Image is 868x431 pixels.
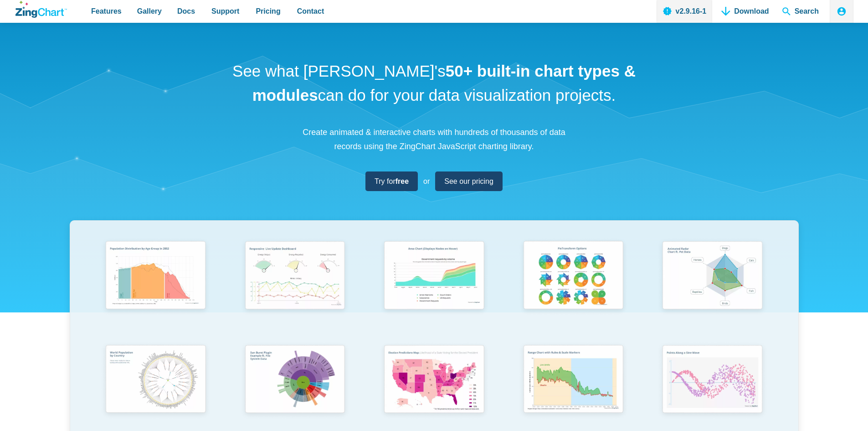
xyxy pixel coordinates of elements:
[503,237,643,340] a: Pie Transform Options
[378,237,489,316] img: Area Chart (Displays Nodes on Hover)
[15,1,67,18] a: ZingChart Logo. Click to return to the homepage
[444,175,493,187] span: See our pricing
[375,175,409,187] span: Try for
[365,171,418,191] a: Try forfree
[518,237,629,316] img: Pie Transform Options
[378,341,489,420] img: Election Predictions Map
[100,341,211,421] img: World Population by Country
[252,62,636,104] strong: 50+ built-in chart types & modules
[365,237,504,340] a: Area Chart (Displays Nodes on Hover)
[229,59,639,107] h1: See what [PERSON_NAME]'s can do for your data visualization projects.
[225,237,365,340] a: Responsive Live Update Dashboard
[423,175,430,187] span: or
[657,341,768,420] img: Points Along a Sine Wave
[297,5,324,17] span: Contact
[86,237,226,340] a: Population Distribution by Age Group in 2052
[239,341,350,420] img: Sun Burst Plugin Example ft. File System Data
[643,237,782,340] a: Animated Radar Chart ft. Pet Data
[211,5,239,17] span: Support
[518,341,629,421] img: Range Chart with Rultes & Scale Markers
[177,5,195,17] span: Docs
[395,177,409,185] strong: free
[435,171,503,191] a: See our pricing
[298,125,571,153] p: Create animated & interactive charts with hundreds of thousands of data records using the ZingCha...
[137,5,162,17] span: Gallery
[91,5,122,17] span: Features
[256,5,280,17] span: Pricing
[239,237,350,316] img: Responsive Live Update Dashboard
[100,237,211,316] img: Population Distribution by Age Group in 2052
[657,237,768,316] img: Animated Radar Chart ft. Pet Data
